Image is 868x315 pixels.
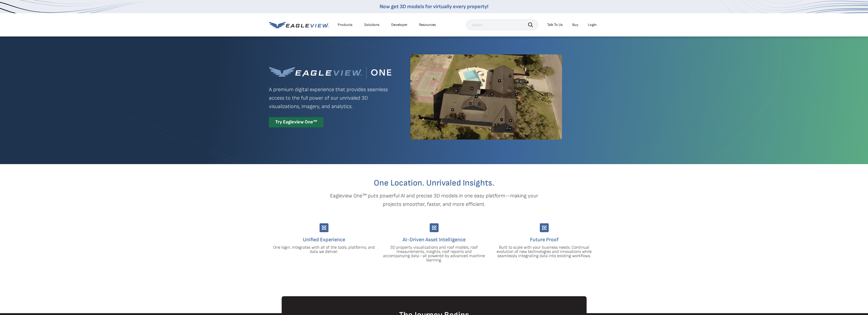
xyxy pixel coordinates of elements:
[273,235,375,244] h4: Unified Experience
[380,3,488,10] a: Now get 3D models for virtually every property!
[383,235,485,244] h4: AI-Driven Asset Intelligence
[493,245,595,258] p: Built to scale with your business needs. Continual evolution of new technologies and innovations ...
[391,22,407,27] a: Developer
[547,22,563,27] div: Talk To Us
[588,22,597,27] div: Login
[540,223,549,232] img: Group-9744.svg
[320,223,329,232] img: Group-9744.svg
[572,22,578,27] a: Buy
[273,245,375,254] p: One login. Integrates with all of the tools, platforms, and data we deliver.
[273,179,595,187] h2: One Location. Unrivaled Insights.
[269,117,323,127] div: Try Eagleview One™
[419,22,436,27] div: Resources
[269,67,391,79] img: Eagleview One™
[269,85,391,111] p: A premium digital experience that provides seamless access to the full power of our unrivaled 3D ...
[364,22,380,27] div: Solutions
[321,192,547,209] p: Eagleview One™ puts powerful AI and precise 3D models in one easy platform—making your projects s...
[383,245,485,262] p: 3D property visualizations and roof models, roof measurements, insights, roof reports and accompa...
[338,22,353,27] div: Products
[430,223,439,232] img: Group-9744.svg
[493,235,595,244] h4: Future Proof
[466,20,538,30] input: Search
